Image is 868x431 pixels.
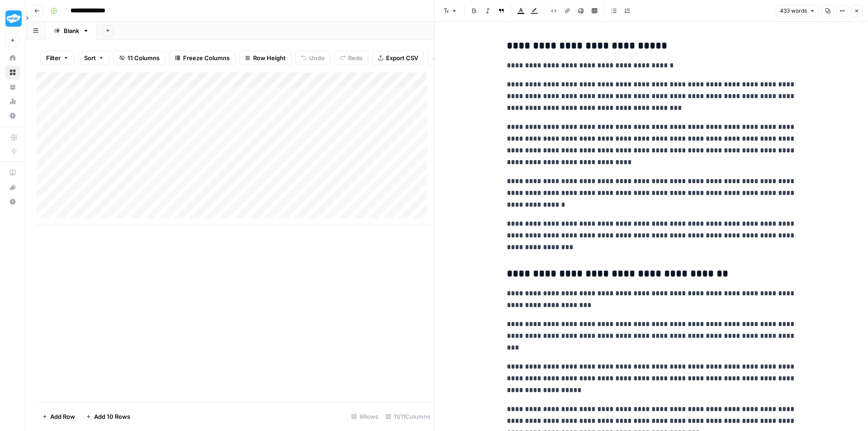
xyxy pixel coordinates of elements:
span: Row Height [253,53,286,62]
button: 433 words [776,5,819,17]
a: Usage [5,94,20,109]
button: Export CSV [372,51,424,65]
button: Filter [40,51,75,65]
span: 433 words [780,7,807,15]
span: Redo [348,53,363,62]
a: Blank [46,22,97,40]
a: Settings [5,109,20,123]
button: Redo [334,51,368,65]
button: Row Height [239,51,292,65]
span: Add Row [50,412,75,421]
span: Sort [84,53,96,62]
a: Home [5,51,20,65]
button: Workspace: Twinkl [5,7,20,30]
div: What's new? [6,180,19,194]
button: Add Row [37,409,80,424]
button: Help + Support [5,194,20,209]
div: 11/11 Columns [382,409,434,424]
span: Filter [46,53,61,62]
a: Your Data [5,80,20,94]
img: Twinkl Logo [5,10,22,27]
button: Sort [78,51,110,65]
button: 11 Columns [113,51,165,65]
button: What's new? [5,180,20,194]
a: AirOps Academy [5,166,20,180]
button: Undo [295,51,330,65]
div: 8 Rows [348,409,382,424]
span: Freeze Columns [183,53,230,62]
span: 11 Columns [127,53,160,62]
span: Add 10 Rows [94,412,130,421]
span: Undo [309,53,325,62]
button: Freeze Columns [169,51,236,65]
button: Add 10 Rows [80,409,136,424]
div: Blank [64,26,79,35]
a: Browse [5,65,20,80]
span: Export CSV [386,53,418,62]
